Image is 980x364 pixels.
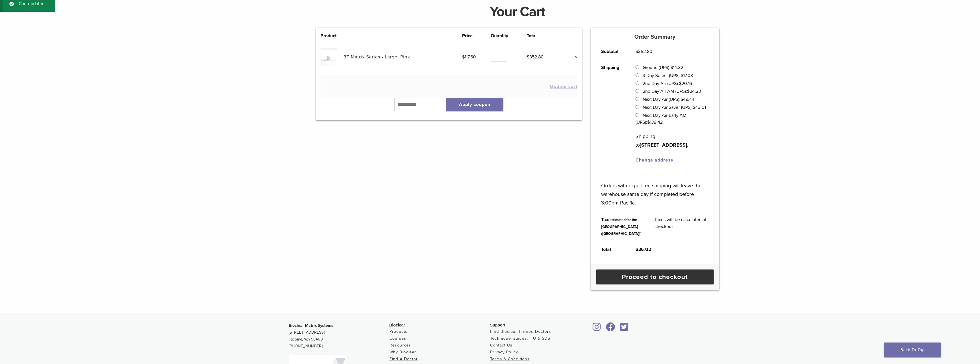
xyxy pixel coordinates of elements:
[289,322,389,350] p: [STREET_ADDRESS] Tacoma, WA 98409 [PHONE_NUMBER]
[462,54,476,60] bdi: 117.60
[490,343,512,348] a: Contact Us
[596,269,714,284] a: Proceed to checkout
[320,32,343,39] th: Product
[389,323,405,327] span: Bioclear
[687,88,701,94] bdi: 24.23
[635,157,673,163] a: Change address
[635,247,638,252] span: $
[635,247,651,252] bdi: 367.12
[693,105,695,110] span: $
[595,44,629,60] th: Subtotal
[643,65,683,70] label: Ground (UPS):
[884,343,941,357] a: Back To Top
[462,54,465,60] span: $
[591,34,719,40] h5: Order Summary
[389,357,418,361] a: Find A Doctor
[635,113,686,125] label: Next Day Air Early AM (UPS):
[643,81,692,86] label: 2nd Day Air (UPS):
[550,84,577,89] button: Update cart
[570,53,577,61] a: Remove this item
[527,54,544,60] bdi: 352.80
[648,212,715,241] td: Taxes will be calculated at checkout
[681,73,693,78] bdi: 17.03
[312,5,724,19] h1: Your Cart
[601,173,708,207] p: Orders with expedited shipping will leave the warehouse same day if completed before 3:00pm Pacific.
[647,119,663,125] bdi: 139.42
[343,54,410,60] a: BT Matrix Series - Large, Pink
[527,32,562,39] th: Total
[670,65,683,70] bdi: 14.32
[687,88,690,94] span: $
[643,73,693,78] label: 3 Day Select (UPS):
[389,350,416,355] a: Why Bioclear
[643,97,694,102] label: Next Day Air (UPS):
[490,336,550,341] a: Technique Guides, IFU & SDS
[670,65,673,70] span: $
[635,132,708,149] p: Shipping to .
[446,98,503,111] button: Apply coupon
[591,326,603,332] a: Bioclear
[462,32,491,39] th: Price
[680,97,694,102] bdi: 49.44
[681,73,683,78] span: $
[320,48,337,65] img: BT Matrix Series - Large, Pink
[693,105,706,110] bdi: 43.01
[389,329,407,334] a: Products
[490,357,530,361] a: Terms & Conditions
[680,97,683,102] span: $
[679,81,692,86] bdi: 20.16
[490,350,518,355] a: Privacy Policy
[643,105,706,110] label: Next Day Air Saver (UPS):
[490,329,551,334] a: Find Bioclear Trained Doctors
[643,88,701,94] label: 2nd Day Air AM (UPS):
[604,326,617,332] a: Bioclear
[389,343,411,348] a: Resources
[601,218,642,236] small: (estimated for the [GEOGRAPHIC_DATA] ([GEOGRAPHIC_DATA]))
[618,326,630,332] a: Bioclear
[527,54,529,60] span: $
[635,49,638,54] span: $
[679,81,682,86] span: $
[640,142,687,148] strong: [STREET_ADDRESS]
[647,119,650,125] span: $
[595,60,629,168] th: Shipping
[389,336,406,341] a: Courses
[635,49,652,54] bdi: 352.80
[490,323,506,327] span: Support
[595,212,648,241] th: Tax
[595,241,629,257] th: Total
[491,32,527,39] th: Quantity
[289,323,333,328] strong: Bioclear Matrix Systems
